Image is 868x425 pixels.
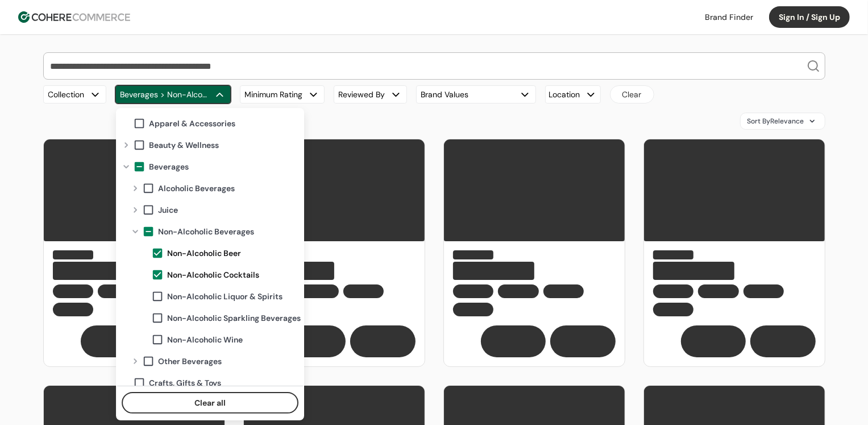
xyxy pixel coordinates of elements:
span: Juice [158,204,178,216]
span: Non-Alcoholic Wine [167,334,243,346]
img: Cohere Logo [18,11,130,23]
span: Beverages [149,161,189,173]
span: Non-Alcoholic Sparkling Beverages [167,312,301,324]
div: Clear value [117,386,303,416]
span: Beauty & Wellness [149,139,219,151]
span: Apparel & Accessories [149,118,235,130]
button: Sign In / Sign Up [769,6,850,28]
div: Expand [119,141,133,150]
div: Expand [128,184,142,193]
div: Expand [128,357,142,366]
span: Sort By Relevance [747,116,804,126]
button: Clear [610,85,654,104]
span: Non-Alcoholic Beer [167,247,241,259]
span: Non-Alcoholic Beverages [158,226,254,238]
span: Alcoholic Beverages [158,183,235,195]
span: Non-Alcoholic Liquor & Spirits [167,291,283,303]
div: Collapse [119,162,133,171]
span: Other Beverages [158,356,222,368]
button: Clear all [122,392,298,414]
div: Expand [128,205,142,214]
div: Collapse [128,227,142,236]
span: Non-Alcoholic Cocktails [167,269,259,281]
span: Crafts, Gifts & Toys [149,377,221,389]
